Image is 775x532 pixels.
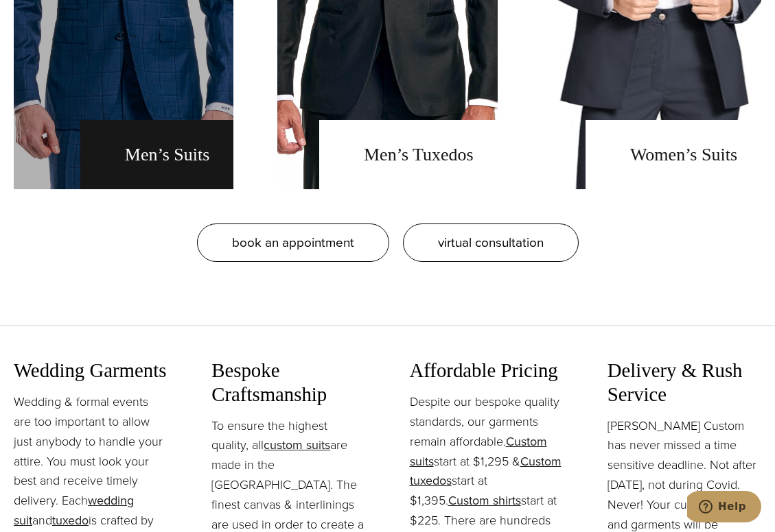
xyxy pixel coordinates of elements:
a: tuxedo [52,511,89,529]
a: wedding suit [14,492,134,529]
a: virtual consultation [403,223,579,262]
h3: Delivery & Rush Service [608,359,761,406]
iframe: Opens a widget where you can chat to one of our agents [687,491,761,525]
span: book an appointment [232,232,354,252]
a: custom suits [264,436,330,454]
h3: Wedding Garments [14,359,167,383]
a: book an appointment [197,223,389,262]
a: Custom suits [410,433,547,470]
span: virtual consultation [438,232,544,252]
h3: Bespoke Craftsmanship [211,359,365,406]
a: Custom shirts [448,492,521,509]
h3: Affordable Pricing [410,359,564,383]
